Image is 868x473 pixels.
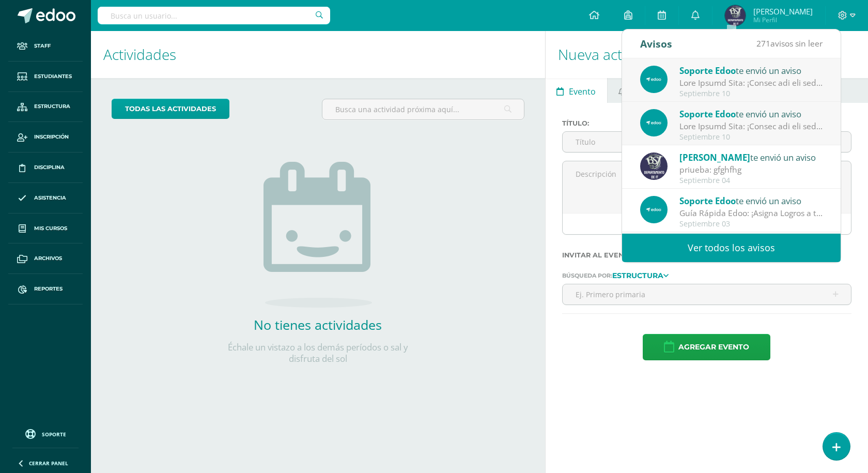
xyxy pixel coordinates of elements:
div: te envió un aviso [679,194,823,207]
a: Inscripción [8,122,83,152]
span: 271 [756,38,770,49]
a: Staff [8,31,83,62]
a: todas las Actividades [112,99,229,119]
span: Soporte Edoo [679,108,736,120]
input: Ej. Primero primaria [563,284,851,304]
span: avisos sin leer [756,38,823,49]
img: 544892825c0ef607e0100ea1c1606ec1.png [640,66,668,93]
h1: Nueva actividad [558,31,856,78]
input: Busca un usuario... [98,7,330,24]
img: 8f27dc8eebfefe7da20e0527ef93de31.png [725,5,746,26]
a: Soporte [12,426,79,440]
span: [PERSON_NAME] [753,6,813,17]
img: no_activities.png [263,162,372,308]
span: Mis cursos [34,224,67,233]
a: Ver todos los avisos [622,234,841,262]
div: te envió un aviso [679,150,823,164]
img: a23724e2cc72e6f73de985376e9ec861.png [640,152,668,180]
button: Agregar evento [643,334,770,360]
div: te envió un aviso [679,64,823,77]
span: Staff [34,42,51,50]
span: Evento [569,79,596,104]
a: Mis cursos [8,213,83,244]
span: Archivos [34,254,62,263]
div: Septiembre 10 [679,133,823,142]
input: Busca una actividad próxima aquí... [322,99,523,119]
span: Disciplina [34,163,65,172]
span: Inscripción [34,133,69,141]
a: Estructura [8,92,83,123]
a: Asistencia [8,183,83,213]
span: Reportes [34,285,63,293]
label: Título: [562,119,727,127]
a: Estudiantes [8,62,83,92]
h2: No tienes actividades [214,316,421,333]
span: [PERSON_NAME] [679,151,750,163]
span: Búsqueda por: [562,272,612,279]
p: Échale un vistazo a los demás períodos o sal y disfruta del sol [214,342,421,364]
img: 544892825c0ef607e0100ea1c1606ec1.png [640,196,668,223]
a: Evento [546,78,607,103]
div: Avisos [640,29,672,58]
span: Soporte Edoo [679,65,736,77]
div: Guía Rápida Edoo: ¡Conoce qué son los Bolsones o Divisiones de Nota!: En Edoo, buscamos que cada ... [679,120,823,132]
span: Soporte Edoo [679,195,736,207]
a: Disciplina [8,152,83,183]
h1: Actividades [103,31,533,78]
div: Guía Rápida Edoo: ¡Conoce qué son los Bolsones o Divisiones de Nota!: En Edoo, buscamos que cada ... [679,77,823,89]
span: Cerrar panel [29,460,68,467]
strong: Estructura [612,271,663,280]
div: Septiembre 03 [679,220,823,228]
div: Septiembre 10 [679,89,823,98]
span: Estudiantes [34,72,72,81]
span: Asistencia [34,194,66,202]
span: Estructura [34,102,70,111]
span: Mi Perfil [753,16,813,24]
a: Reportes [8,274,83,304]
a: Aviso [608,78,663,103]
div: te envió un aviso [679,107,823,120]
div: priueba: gfghfhg [679,164,823,176]
span: Soporte [42,431,66,438]
div: Guía Rápida Edoo: ¡Asigna Logros a tus Estudiantes y Motívalos en su Aprendizaje!: En Edoo, sabem... [679,207,823,219]
img: 544892825c0ef607e0100ea1c1606ec1.png [640,109,668,136]
label: Invitar al evento a: [562,251,851,259]
input: Título [563,132,727,152]
div: Septiembre 04 [679,176,823,185]
span: Agregar evento [678,334,749,360]
a: Archivos [8,243,83,274]
a: Estructura [612,271,669,279]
